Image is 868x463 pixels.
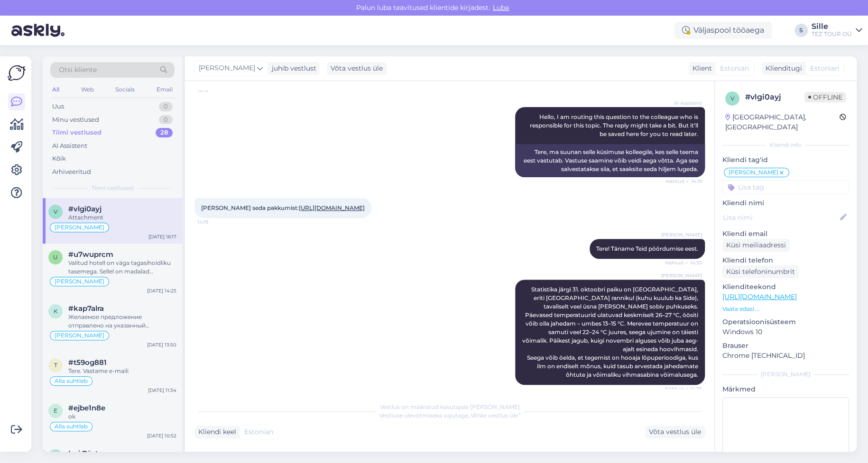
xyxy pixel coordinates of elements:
[68,367,176,375] div: Tere. Vastame e-maili
[55,378,88,384] span: Alla suhtleb
[52,128,102,137] div: Tiimi vestlused
[380,403,520,410] span: Vestlus on määratud kasutajale [PERSON_NAME]
[159,115,173,125] div: 0
[197,87,233,94] span: 14:19
[666,100,702,107] span: AI Assistent
[156,128,173,137] div: 28
[54,208,57,215] span: v
[268,64,316,73] div: juhib vestlust
[68,412,176,421] div: ok
[720,64,749,73] span: Estonian
[244,427,273,437] span: Estonian
[722,341,849,351] p: Brauser
[689,64,712,73] div: Klient
[148,233,176,240] div: [DATE] 16:17
[68,358,107,367] span: #t59og881
[52,167,91,177] div: Arhiveeritud
[53,254,58,261] span: u
[812,30,852,38] div: TEZ TOUR OÜ
[722,255,849,265] p: Kliendi telefon
[745,91,804,103] div: # vlgi0ayj
[722,282,849,292] p: Klienditeekond
[530,113,700,137] span: Hello, I am routing this question to the colleague who is responsible for this topic. The reply m...
[729,170,778,175] span: [PERSON_NAME]
[8,64,26,82] img: Askly Logo
[762,64,802,73] div: Klienditugi
[148,387,176,394] div: [DATE] 11:34
[159,102,173,111] div: 0
[68,449,102,458] span: Inri Rästa
[327,62,387,75] div: Võta vestlus üle
[68,250,113,259] span: #u7wuprcm
[722,265,799,278] div: Küsi telefoninumbrit
[113,83,137,96] div: Socials
[722,229,849,239] p: Kliendi email
[55,424,88,429] span: Alla suhtleb
[666,178,702,185] span: Nähtud ✓ 14:19
[147,432,176,439] div: [DATE] 10:52
[68,313,176,330] div: Желаемое предложение отправлено на указанный электронный адрес.
[812,23,852,30] div: Sille
[722,141,849,149] div: Kliendi info
[52,115,99,125] div: Minu vestlused
[55,225,104,230] span: [PERSON_NAME]
[68,259,176,276] div: Valitud hotell on väga tagasihoidliku tasemega. Sellel on madalad hinnangud turismiveebilehtedel ...
[722,351,849,361] p: Chrome [TECHNICAL_ID]
[722,292,797,301] a: [URL][DOMAIN_NAME]
[68,205,102,213] span: #vlgi0ayj
[197,218,233,226] span: 14:19
[812,23,862,38] a: SilleTEZ TOUR OÜ
[68,213,176,222] div: Attachment
[50,83,61,96] div: All
[661,231,702,238] span: [PERSON_NAME]
[723,212,838,223] input: Lisa nimi
[194,427,236,437] div: Kliendi keel
[596,245,698,252] span: Tere! Täname Teid pöördumise eest.
[490,3,512,12] span: Luba
[55,333,104,338] span: [PERSON_NAME]
[68,404,105,412] span: #ejbe1n8e
[147,341,176,348] div: [DATE] 13:50
[68,304,104,313] span: #kap7alra
[515,144,705,177] div: Tere, ma suunan selle küsimuse kolleegile, kes selle teema eest vastutab. Vastuse saamine võib ve...
[201,204,365,211] span: [PERSON_NAME] seda pakkumist:
[299,204,365,211] a: [URL][DOMAIN_NAME]
[794,24,808,37] div: S
[725,112,840,132] div: [GEOGRAPHIC_DATA], [GEOGRAPHIC_DATA]
[55,279,104,284] span: [PERSON_NAME]
[810,64,839,73] span: Estonian
[674,22,772,39] div: Väljaspool tööaega
[199,63,255,73] span: [PERSON_NAME]
[722,370,849,379] div: [PERSON_NAME]
[52,141,87,151] div: AI Assistent
[665,385,702,392] span: Nähtud ✓ 14:35
[92,184,134,192] span: Tiimi vestlused
[54,362,57,369] span: t
[54,308,58,315] span: k
[722,317,849,327] p: Operatsioonisüsteem
[147,287,176,294] div: [DATE] 14:25
[722,239,790,252] div: Küsi meiliaadressi
[52,154,66,163] div: Kõik
[661,272,702,279] span: [PERSON_NAME]
[722,198,849,208] p: Kliendi nimi
[522,286,700,378] span: Statistika järgi 31. oktoobri paiku on [GEOGRAPHIC_DATA], eriti [GEOGRAPHIC_DATA] rannikul (kuhu ...
[722,384,849,394] p: Märkmed
[379,412,520,419] span: Vestluse ülevõtmiseks vajutage
[665,259,702,266] span: Nähtud ✓ 14:33
[155,83,175,96] div: Email
[722,155,849,165] p: Kliendi tag'id
[52,102,64,111] div: Uus
[722,327,849,337] p: Windows 10
[79,83,96,96] div: Web
[468,412,520,419] i: „Võtke vestlus üle”
[722,180,849,194] input: Lisa tag
[804,92,846,102] span: Offline
[59,65,97,75] span: Otsi kliente
[54,407,57,414] span: e
[722,305,849,313] p: Vaata edasi ...
[645,426,705,438] div: Võta vestlus üle
[730,95,734,102] span: v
